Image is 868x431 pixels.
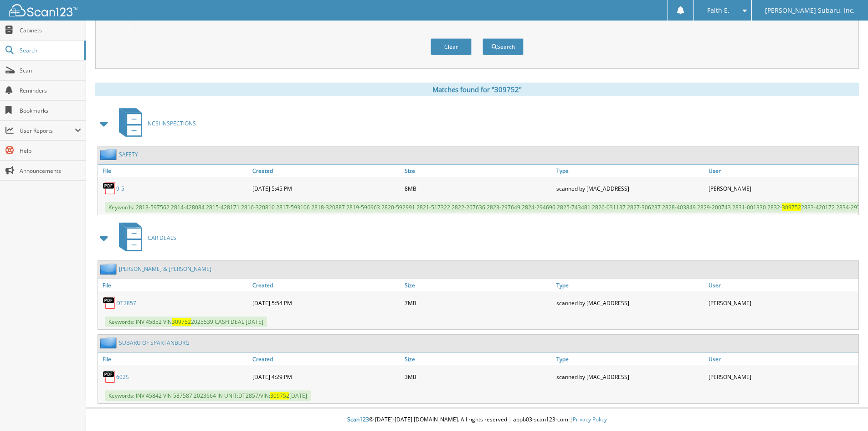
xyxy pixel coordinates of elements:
img: folder2.png [100,263,119,275]
span: 309752 [270,392,289,400]
div: [DATE] 4:29 PM [250,368,402,386]
span: Announcements [20,167,81,175]
div: [PERSON_NAME] [706,294,858,312]
a: SAFETY [119,151,138,158]
button: Search [483,38,524,55]
div: [PERSON_NAME] [706,179,858,197]
div: scanned by [MAC_ADDRESS] [554,179,706,197]
span: 309752 [782,203,801,211]
div: 8MB [402,179,555,197]
div: [DATE] 5:54 PM [250,294,402,312]
a: Type [554,165,706,177]
span: Scan123 [347,415,369,423]
span: Bookmarks [20,107,81,114]
a: File [98,165,250,177]
a: Created [250,279,402,291]
a: Created [250,353,402,365]
a: Type [554,353,706,365]
span: Keywords: INV 45842 VIN 587587 2023664 IN UNIT:DT2857/VIN: [DATE] [105,390,311,401]
a: Type [554,279,706,291]
div: [DATE] 5:45 PM [250,179,402,197]
span: NCSI INSPECTIONS [148,119,196,127]
a: 9-5 [116,185,124,192]
span: Reminders [20,87,81,94]
span: Scan [20,67,81,74]
a: 602S [116,373,129,381]
a: Size [402,279,555,291]
span: Keywords: INV 45852 VIN 2025539 CASH DEAL [DATE] [105,317,267,327]
a: File [98,353,250,365]
img: PDF.png [103,370,116,384]
img: folder2.png [100,149,119,160]
button: Clear [431,38,472,55]
a: DT2857 [116,299,136,307]
a: Created [250,165,402,177]
a: NCSI INSPECTIONS [113,105,196,141]
a: SUBARU OF SPARTANBURG [119,339,190,347]
a: Size [402,353,555,365]
img: PDF.png [103,182,116,195]
div: scanned by [MAC_ADDRESS] [554,294,706,312]
a: Size [402,165,555,177]
div: scanned by [MAC_ADDRESS] [554,368,706,386]
span: CAR DEALS [148,234,176,242]
a: User [706,165,858,177]
span: Search [20,47,80,54]
a: [PERSON_NAME] & [PERSON_NAME] [119,265,211,273]
img: PDF.png [103,296,116,310]
a: User [706,279,858,291]
a: File [98,279,250,291]
a: User [706,353,858,365]
span: User Reports [20,127,75,135]
div: © [DATE]-[DATE] [DOMAIN_NAME]. All rights reserved | appb03-scan123-com | [86,409,868,431]
a: CAR DEALS [113,220,176,256]
span: [PERSON_NAME] Subaru, Inc. [765,8,855,13]
span: Faith E. [707,8,729,13]
span: 309752 [172,318,191,326]
a: Privacy Policy [573,415,607,423]
img: folder2.png [100,337,119,348]
div: 3MB [402,368,555,386]
span: Cabinets [20,26,81,34]
div: [PERSON_NAME] [706,368,858,386]
div: 7MB [402,294,555,312]
div: Matches found for "309752" [95,83,859,96]
span: Help [20,147,81,155]
img: scan123-logo-white.svg [9,4,77,16]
